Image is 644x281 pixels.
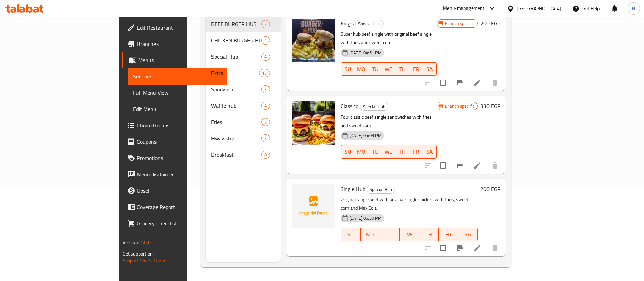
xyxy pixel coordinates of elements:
span: King's [341,18,354,29]
span: 4 [262,37,270,44]
button: TU [368,145,382,159]
a: Choice Groups [122,117,227,134]
span: Menus [138,56,221,64]
span: Extra [211,69,259,77]
div: items [261,102,270,110]
button: Branch-specific-item [452,157,468,174]
a: Edit Menu [128,101,227,117]
button: WE [382,62,395,76]
div: Special Hub [211,53,261,61]
h6: 200 EGP [480,19,500,28]
span: 1.0.0 [140,238,151,247]
div: items [261,118,270,126]
div: BEEF BURGER HUB [211,20,261,28]
button: SU [341,228,361,241]
span: SA [426,147,434,157]
div: items [261,36,270,45]
button: MO [354,62,368,76]
button: WE [400,228,419,241]
span: SA [426,64,434,74]
button: SA [423,145,437,159]
span: 13 [259,70,270,76]
a: Grocery Checklist [122,215,227,231]
span: 4 [262,54,270,60]
span: Edit Restaurant [137,23,221,32]
span: Sandwich [211,85,261,93]
span: Get support on: [123,249,154,258]
span: Upsell [137,187,221,195]
a: Menu disclaimer [122,166,227,182]
span: Waffle hub [211,102,261,110]
button: MO [361,228,380,241]
span: Single Hub [341,184,365,194]
a: Edit Restaurant [122,19,227,36]
span: 7 [262,21,270,28]
span: Select to update [436,75,450,90]
div: Sandwich3 [206,81,281,98]
button: FR [409,145,423,159]
a: Promotions [122,150,227,166]
div: items [261,134,270,142]
span: N [632,5,635,12]
div: Breakfast8 [206,146,281,163]
a: Coverage Report [122,199,227,215]
span: TU [371,64,379,74]
span: Special Hub [367,186,395,193]
div: Hwawshy3 [206,130,281,146]
span: SU [344,147,352,157]
span: 4 [262,103,270,109]
span: Breakfast [211,151,261,159]
div: items [261,85,270,93]
a: Coupons [122,134,227,150]
a: Edit menu item [473,78,481,87]
button: TH [419,228,439,241]
div: items [261,53,270,61]
a: Edit menu item [473,244,481,252]
a: Menus [122,52,227,68]
button: delete [487,157,503,174]
div: BEEF BURGER HUB7 [206,16,281,32]
div: Fries3 [206,114,281,130]
span: Classico [341,101,358,111]
span: SA [461,230,475,240]
a: Branches [122,36,227,52]
span: Special Hub [355,20,383,28]
p: Super hub beef single with original beef single with fries and sweet corn [341,30,437,47]
div: items [261,151,270,159]
span: WE [385,147,393,157]
span: Promotions [137,154,221,162]
span: [DATE] 05:09 PM [347,132,384,139]
button: SA [423,62,437,76]
button: delete [487,240,503,256]
div: Fries [211,118,261,126]
span: TH [398,64,406,74]
div: CHICKEN BURGER HUB4 [206,32,281,49]
button: MO [354,145,368,159]
button: delete [487,74,503,91]
h6: 330 EGP [480,101,500,111]
span: MO [357,64,365,74]
span: Coverage Report [137,203,221,211]
button: TU [380,228,400,241]
span: Select to update [436,158,450,173]
div: Hwawshy [211,134,261,142]
span: Special Hub [360,103,388,111]
span: MO [357,147,365,157]
span: Version: [123,238,139,247]
button: SU [341,62,354,76]
span: FR [441,230,456,240]
a: Full Menu View [128,85,227,101]
span: TH [422,230,436,240]
span: CHICKEN BURGER HUB [211,36,261,45]
h6: 200 EGP [480,184,500,194]
button: SA [458,228,478,241]
a: Sections [128,68,227,85]
span: 3 [262,86,270,93]
nav: Menu sections [206,13,281,165]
